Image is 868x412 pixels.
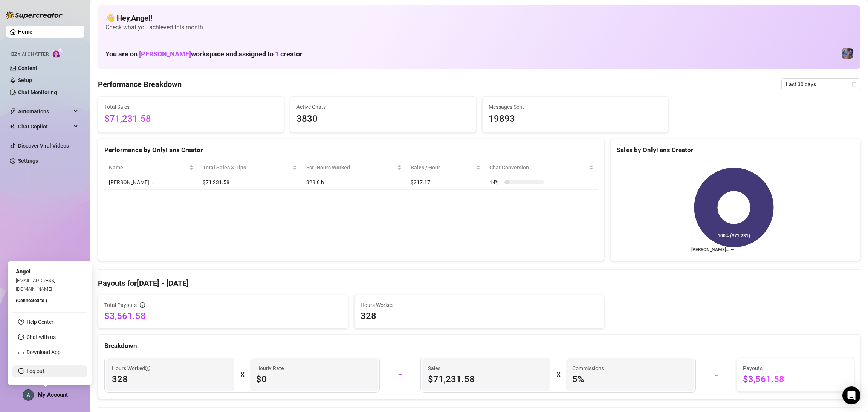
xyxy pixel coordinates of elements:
div: Est. Hours Worked [306,163,396,172]
th: Sales / Hour [406,160,485,175]
h4: Performance Breakdown [98,79,182,90]
text: [PERSON_NAME]… [691,247,729,252]
td: $71,231.58 [198,175,302,190]
div: X [240,369,244,381]
span: 1 [275,50,279,58]
span: Payouts [743,364,848,372]
div: Sales by OnlyFans Creator [617,145,854,155]
h4: Payouts for [DATE] - [DATE] [98,278,860,288]
span: Sales / Hour [411,163,474,172]
span: $71,231.58 [104,112,278,126]
img: logo-BBDzfeDw.svg [6,11,63,19]
span: info-circle [140,302,145,308]
div: = [700,369,732,381]
a: Help Center [26,319,53,325]
a: Discover Viral Videos [18,143,69,149]
th: Chat Conversion [485,160,598,175]
span: 328 [112,373,228,385]
span: $0 [256,373,373,385]
span: Check what you achieved this month [105,23,853,32]
span: 3830 [296,112,470,126]
span: Chat with us [26,334,56,340]
span: 328 [361,310,598,322]
span: 5 % [572,373,689,385]
span: thunderbolt [10,108,16,114]
a: Settings [18,158,38,164]
span: Active Chats [296,103,470,111]
a: Setup [18,77,32,83]
img: ACg8ocIpWzLmD3A5hmkSZfBJcT14Fg8bFGaqbLo-Z0mqyYAWwTjPNSU=s96-c [23,390,34,400]
th: Name [104,160,198,175]
span: Last 30 days [786,79,856,90]
td: [PERSON_NAME]… [104,175,198,190]
span: Name [109,163,188,172]
span: Chat Copilot [18,121,72,133]
span: Hours Worked [361,301,598,309]
span: message [18,334,24,340]
a: Download App [26,349,61,355]
span: calendar [852,82,856,87]
th: Total Sales & Tips [198,160,302,175]
span: Total Sales [104,103,278,111]
h4: 👋 Hey, Angel ! [105,13,853,23]
h1: You are on workspace and assigned to creator [105,50,303,58]
span: Total Sales & Tips [203,163,291,172]
div: X [556,369,560,381]
img: Chat Copilot [10,124,15,129]
span: Total Payouts [104,301,137,309]
span: Izzy AI Chatter [11,51,49,58]
span: My Account [38,391,68,398]
article: Commissions [572,364,604,372]
div: Open Intercom Messenger [842,386,860,404]
td: $217.17 [406,175,485,190]
span: Hours Worked [112,364,150,372]
div: Performance by OnlyFans Creator [104,145,598,155]
span: (Connected to ) [16,298,47,303]
a: Content [18,65,37,71]
span: [EMAIL_ADDRESS][DOMAIN_NAME] [16,278,55,291]
a: Home [18,29,32,35]
span: [PERSON_NAME] [139,50,191,58]
img: AI Chatter [52,48,63,59]
div: Breakdown [104,341,854,351]
article: Hourly Rate [256,364,284,372]
img: Jaylie [842,48,853,59]
td: 328.0 h [302,175,406,190]
span: Messages Sent [489,103,662,111]
span: info-circle [145,366,150,371]
span: Sales [428,364,544,372]
a: Log out [26,368,44,374]
a: Chat Monitoring [18,89,57,95]
span: Angel [16,268,31,275]
li: Log out [12,365,87,377]
span: Automations [18,105,72,117]
div: + [384,369,416,381]
span: $3,561.58 [743,373,848,385]
span: $71,231.58 [428,373,544,385]
span: $3,561.58 [104,310,342,322]
span: 19893 [489,112,662,126]
span: Chat Conversion [489,163,587,172]
span: 14 % [489,178,501,186]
